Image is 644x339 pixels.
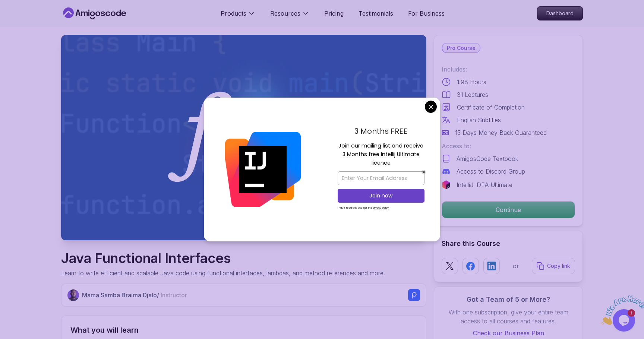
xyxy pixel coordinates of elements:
[67,289,79,301] img: Nelson Djalo
[442,202,575,218] p: Continue
[532,258,575,274] button: Copy link
[161,291,187,299] span: Instructor
[442,142,575,151] p: Access to:
[457,77,486,86] p: 1.98 Hours
[442,308,575,326] p: With one subscription, give your entire team access to all courses and features.
[270,9,300,18] p: Resources
[598,292,644,328] iframe: chat widget
[61,269,385,278] p: Learn to write efficient and scalable Java code using functional interfaces, lambdas, and method ...
[70,325,417,335] h2: What you will learn
[221,9,255,24] button: Products
[324,9,344,18] a: Pricing
[442,329,575,338] a: Check our Business Plan
[457,90,488,99] p: 31 Lectures
[457,154,518,163] p: AmigosCode Textbook
[359,9,393,18] a: Testimonials
[442,180,451,189] img: jetbrains logo
[442,294,575,305] h3: Got a Team of 5 or More?
[442,201,575,218] button: Continue
[442,238,575,249] h2: Share this Course
[408,9,445,18] a: For Business
[442,65,575,74] p: Includes:
[457,167,525,176] p: Access to Discord Group
[537,7,583,20] p: Dashboard
[3,3,49,32] img: Chat attention grabber
[270,9,309,24] button: Resources
[61,251,385,266] h1: Java Functional Interfaces
[457,103,525,112] p: Certificate of Completion
[82,291,187,300] p: Mama Samba Braima Djalo /
[61,35,426,240] img: java-functional-interfaces_thumbnail
[442,44,480,53] p: Pro Course
[547,262,570,270] p: Copy link
[537,6,583,20] a: Dashboard
[513,262,519,270] p: or
[457,180,512,189] p: IntelliJ IDEA Ultimate
[221,9,246,18] p: Products
[455,128,547,137] p: 15 Days Money Back Guaranteed
[457,115,501,124] p: English Subtitles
